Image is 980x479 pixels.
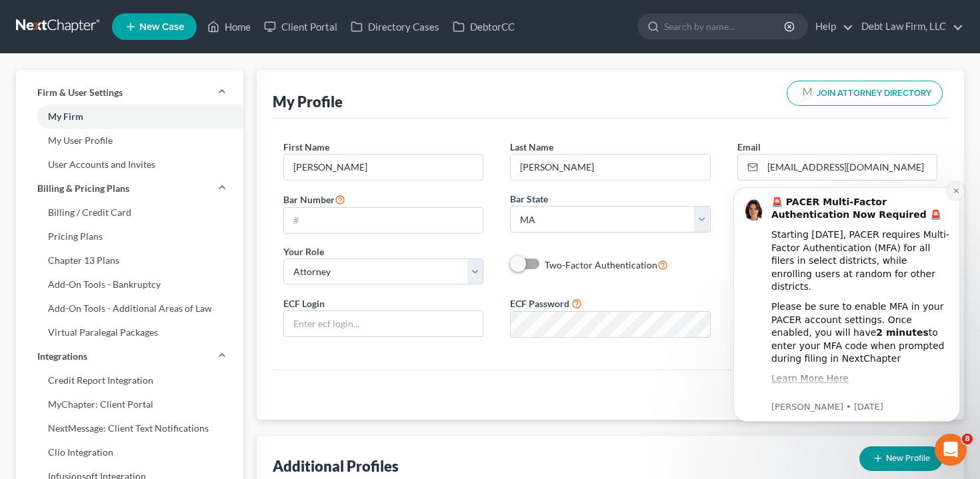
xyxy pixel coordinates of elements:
a: Directory Cases [344,15,446,39]
a: My Firm [16,105,243,129]
input: # [284,208,483,233]
a: User Accounts and Invites [16,153,243,177]
input: Enter ecf login... [284,311,483,336]
a: Billing & Pricing Plans [16,177,243,201]
span: Two-Factor Authentication [545,259,657,270]
a: Credit Report Integration [16,368,243,392]
input: Enter email... [763,155,937,180]
a: Client Portal [257,15,344,39]
span: JOIN ATTORNEY DIRECTORY [817,89,931,98]
button: New Profile [859,446,943,471]
a: Pricing Plans [16,225,243,248]
iframe: Intercom live chat [935,434,967,466]
span: Last Name [510,141,553,153]
span: 8 [962,434,973,444]
label: ECF Login [283,296,325,310]
input: Search by name... [664,14,786,39]
a: Add-On Tools - Additional Areas of Law [16,296,243,320]
span: Firm & User Settings [37,86,123,99]
span: New Case [139,22,184,32]
span: Integrations [37,350,87,363]
div: Additional Profiles [273,456,399,476]
a: Clio Integration [16,440,243,464]
label: Bar State [510,192,548,206]
a: My User Profile [16,129,243,153]
span: Billing & Pricing Plans [37,182,129,195]
div: My Profile [273,92,343,111]
a: Billing / Credit Card [16,201,243,225]
a: Firm & User Settings [16,81,243,105]
a: MyChapter: Client Portal [16,392,243,416]
a: Home [201,15,257,39]
a: Add-On Tools - Bankruptcy [16,272,243,296]
a: Virtual Paralegal Packages [16,320,243,344]
input: Enter first name... [284,155,483,180]
iframe: Intercom notifications message [713,167,980,443]
label: ECF Password [510,296,569,310]
a: NextMessage: Client Text Notifications [16,416,243,440]
button: JOIN ATTORNEY DIRECTORY [787,81,943,106]
span: Your Role [283,246,324,257]
a: Integrations [16,344,243,368]
a: DebtorCC [446,15,521,39]
a: Help [809,15,853,39]
img: modern-attorney-logo-488310dd42d0e56951fffe13e3ed90e038bc441dd813d23dff0c9337a977f38e.png [798,84,817,103]
input: Enter last name... [511,155,710,180]
a: Chapter 13 Plans [16,248,243,272]
label: Bar Number [283,191,345,207]
span: Email [737,141,761,153]
a: Debt Law Firm, LLC [855,15,963,39]
span: First Name [283,141,329,153]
